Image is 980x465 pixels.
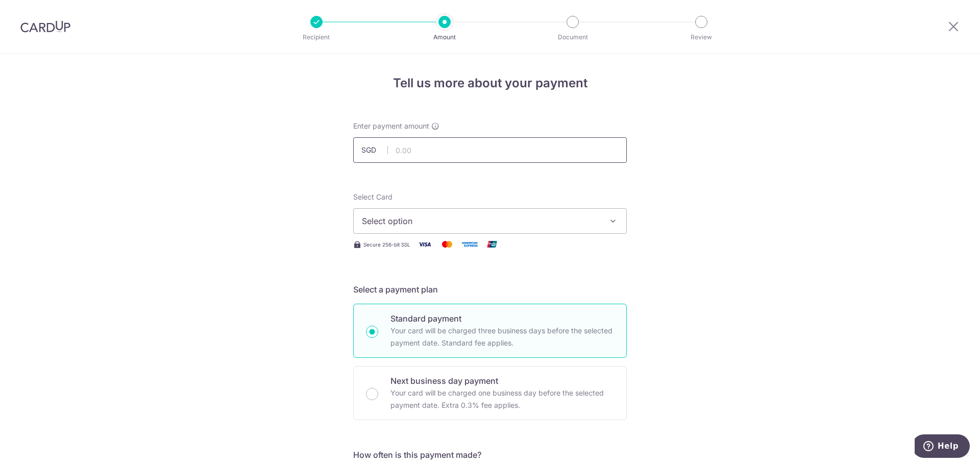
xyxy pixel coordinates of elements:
img: Mastercard [437,238,457,251]
img: Visa [414,238,435,251]
input: 0.00 [353,137,627,163]
button: Select option [353,208,627,234]
p: Review [664,32,739,42]
span: SGD [361,145,388,155]
img: American Express [459,238,480,251]
span: translation missing: en.payables.payment_networks.credit_card.summary.labels.select_card [353,192,393,201]
p: Your card will be charged three business days before the selected payment date. Standard fee appl... [390,325,614,349]
p: Document [535,32,610,42]
p: Your card will be charged one business day before the selected payment date. Extra 0.3% fee applies. [390,387,614,411]
span: Enter payment amount [353,121,429,131]
p: Next business day payment [390,375,614,387]
img: Union Pay [482,238,502,251]
p: Amount [407,32,482,42]
img: CardUp [20,20,70,33]
h5: How often is this payment made? [353,449,627,461]
h4: Tell us more about your payment [353,74,627,92]
span: Select option [362,215,600,227]
p: Recipient [279,32,354,42]
span: Secure 256-bit SSL [363,240,410,249]
p: Standard payment [390,312,614,325]
h5: Select a payment plan [353,283,627,296]
iframe: Opens a widget where you can find more information [915,434,970,460]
